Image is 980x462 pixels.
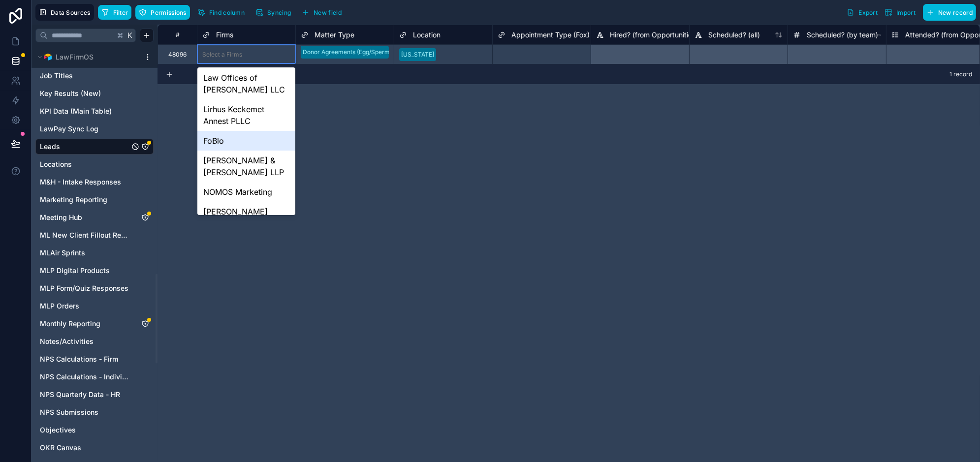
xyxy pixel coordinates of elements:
[413,30,441,40] span: Location
[401,50,434,59] div: [US_STATE]
[35,387,154,402] div: NPS Quarterly Data - HR
[197,202,295,233] div: [PERSON_NAME] [PERSON_NAME]
[165,31,190,38] div: #
[197,68,295,99] div: Law Offices of [PERSON_NAME] LLC
[252,5,298,20] a: Syncing
[843,4,881,21] button: Export
[252,5,294,20] button: Syncing
[40,283,129,293] a: MLP Form/Quiz Responses
[35,192,154,208] div: Marketing Reporting
[298,5,345,20] button: New field
[35,280,154,296] div: MLP Form/Quiz Responses
[267,9,291,16] span: Syncing
[40,301,129,311] a: MLP Orders
[35,245,154,261] div: MLAir Sprints
[113,9,128,16] span: Filter
[40,354,129,364] a: NPS Calculations - Firm
[40,159,129,169] a: Locations
[40,337,94,346] span: Notes/Activities
[51,9,91,16] span: Data Sources
[35,50,140,64] button: Airtable LogoLawFirmOS
[303,48,436,57] div: Donor Agreements (Egg/Sperm/Embryo/Co‑IVF)
[40,213,82,222] span: Meeting Hub
[40,337,129,346] a: Notes/Activities
[44,53,52,61] img: Airtable Logo
[35,4,94,21] button: Data Sources
[40,425,76,435] span: Objectives
[923,4,976,21] button: New record
[197,151,295,182] div: [PERSON_NAME] & [PERSON_NAME] LLP
[896,9,916,16] span: Import
[40,230,129,240] a: ML New Client Fillout Responses
[40,248,129,258] a: MLAir Sprints
[40,159,72,169] span: Locations
[197,182,295,202] div: NOMOS Marketing
[35,440,154,456] div: OKR Canvas
[40,195,107,205] span: Marketing Reporting
[40,354,118,364] span: NPS Calculations - Firm
[40,177,121,187] span: M&H - Intake Responses
[40,390,129,400] a: NPS Quarterly Data - HR
[35,121,154,137] div: LawPay Sync Log
[40,106,112,116] span: KPI Data (Main Table)
[35,86,154,101] div: Key Results (New)
[881,4,919,21] button: Import
[708,30,760,40] span: Scheduled? (all)
[40,319,100,329] span: Monthly Reporting
[40,124,98,134] span: LawPay Sync Log
[40,443,129,453] a: OKR Canvas
[209,9,245,16] span: Find column
[35,334,154,349] div: Notes/Activities
[197,99,295,131] div: Lirhus Keckemet Annest PLLC
[40,177,129,187] a: M&H - Intake Responses
[40,390,120,400] span: NPS Quarterly Data - HR
[135,5,190,20] button: Permissions
[216,30,233,40] span: Firms
[40,142,129,152] a: Leads
[35,422,154,438] div: Objectives
[949,70,972,78] span: 1 record
[168,51,187,59] div: 48096
[40,248,85,258] span: MLAir Sprints
[40,319,129,329] a: Monthly Reporting
[126,32,133,39] span: K
[202,51,242,59] div: Select a Firms
[35,210,154,225] div: Meeting Hub
[40,213,129,222] a: Meeting Hub
[40,106,129,116] a: KPI Data (Main Table)
[40,283,128,293] span: MLP Form/Quiz Responses
[35,103,154,119] div: KPI Data (Main Table)
[35,369,154,385] div: NPS Calculations - Individuals
[40,71,129,81] a: Job Titles
[35,298,154,314] div: MLP Orders
[40,124,129,134] a: LawPay Sync Log
[40,443,81,453] span: OKR Canvas
[938,9,973,16] span: New record
[35,351,154,367] div: NPS Calculations - Firm
[98,5,132,20] button: Filter
[35,404,154,420] div: NPS Submissions
[511,30,590,40] span: Appointment Type (Fox)
[315,30,354,40] span: Matter Type
[135,5,193,20] a: Permissions
[197,131,295,151] div: FoBlo
[807,30,878,40] span: Scheduled? (by team)
[40,407,98,417] span: NPS Submissions
[35,316,154,332] div: Monthly Reporting
[40,301,79,311] span: MLP Orders
[35,156,154,172] div: Locations
[35,68,154,84] div: Job Titles
[56,52,94,62] span: LawFirmOS
[35,174,154,190] div: M&H - Intake Responses
[35,263,154,278] div: MLP Digital Products
[610,30,704,40] span: Hired? (from Opportunities 3)
[35,139,154,154] div: Leads
[314,9,342,16] span: New field
[40,195,129,205] a: Marketing Reporting
[40,425,129,435] a: Objectives
[40,372,129,382] a: NPS Calculations - Individuals
[194,5,248,20] button: Find column
[40,71,73,81] span: Job Titles
[40,407,129,417] a: NPS Submissions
